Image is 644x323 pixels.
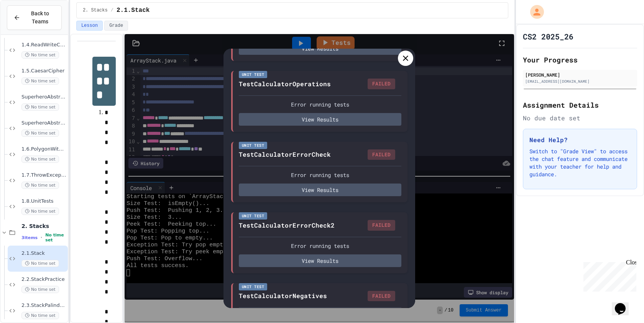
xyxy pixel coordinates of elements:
span: / [111,7,113,13]
div: No due date set [523,113,637,123]
h2: Your Progress [523,54,637,65]
iframe: chat widget [580,259,636,292]
span: No time set [21,286,59,293]
div: FAILED [368,79,395,89]
span: 1.5.CaesarCipher [21,68,66,74]
div: TestCalculatorErrorCheck2 [239,221,335,230]
div: Unit Test [239,283,268,290]
h2: Assignment Details [523,100,637,110]
div: Unit Test [239,142,268,149]
div: FAILED [368,291,395,302]
div: My Account [522,3,546,21]
div: TestCalculatorErrorCheck [239,150,331,159]
span: Back to Teams [25,10,55,26]
span: SuperheroAbstractExample [21,94,66,100]
div: Chat with us now!Close [3,3,53,49]
span: 2.1.Stack [21,250,66,257]
button: View Results [239,42,401,55]
div: Error running tests [239,242,401,250]
div: [EMAIL_ADDRESS][DOMAIN_NAME] [525,79,635,84]
span: 3 items [21,235,38,240]
span: 2.3.StackPalindrome [21,302,66,309]
span: 1.8.UnitTests [21,198,66,205]
button: View Results [239,113,401,126]
div: Unit Test [239,71,268,78]
div: FAILED [368,220,395,231]
iframe: chat widget [612,292,636,315]
button: Lesson [76,21,103,31]
span: • [41,234,42,241]
span: 2.1.Stack [117,6,149,15]
span: No time set [21,103,59,111]
button: Grade [104,21,128,31]
div: TestCalculatorNegatives [239,291,327,300]
div: FAILED [368,149,395,160]
span: No time set [21,156,59,163]
button: View Results [239,184,401,196]
div: [PERSON_NAME] [525,71,635,78]
span: No time set [21,208,59,215]
h3: Need Help? [529,135,631,144]
span: 1.6.PolygonWithInterface [21,146,66,152]
span: 2. Stacks [21,223,66,230]
span: No time set [21,260,59,267]
div: Error running tests [239,100,401,108]
span: No time set [21,182,59,189]
span: No time set [21,130,59,137]
span: No time set [21,312,59,319]
span: No time set [21,77,59,85]
span: 2. Stacks [83,7,108,13]
span: SuperheroAbstractToInterface [21,120,66,126]
div: Error running tests [239,171,401,179]
span: 1.7.ThrowExceptions [21,172,66,179]
div: TestCalculatorOperations [239,79,331,89]
h1: CS2 2025_26 [523,31,573,42]
button: View Results [239,254,401,267]
button: Back to Teams [7,5,62,30]
div: Unit Test [239,212,268,220]
p: Switch to "Grade View" to access the chat feature and communicate with your teacher for help and ... [529,148,631,178]
span: No time set [21,51,59,59]
span: 2.2.StackPractice [21,276,66,283]
span: No time set [45,233,66,243]
span: 1.4.ReadWriteCatchExceptions [21,42,66,48]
